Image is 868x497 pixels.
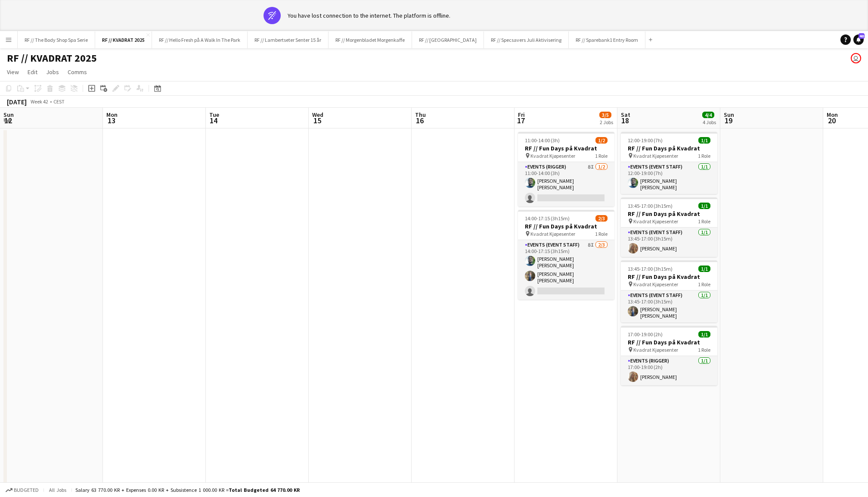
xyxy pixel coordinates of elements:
[628,137,663,144] span: 12:00-19:00 (7h)
[628,266,673,272] span: 13:45-17:00 (3h15m)
[95,31,152,48] button: RF // KVADRAT 2025
[414,116,426,125] span: 16
[698,137,710,144] span: 1/1
[484,31,569,48] button: RF // Specsavers Juli Aktivisering
[621,210,717,218] h3: RF // Fun Days på Kvadrat
[628,331,663,338] span: 17:00-19:00 (2h)
[702,112,714,118] span: 4/4
[152,31,248,48] button: RF // Hello Fresh på A Walk In The Park
[2,116,14,125] span: 12
[698,203,710,209] span: 1/1
[28,98,50,105] span: Week 42
[7,52,97,65] h1: RF // KVADRAT 2025
[248,31,329,48] button: RF // Lambertseter Senter 15 år
[851,53,861,63] app-user-avatar: Marit Holvik
[698,153,710,159] span: 1 Role
[229,487,300,493] span: Total Budgeted 64 770.00 KR
[724,111,734,119] span: Sun
[599,112,611,118] span: 3/5
[633,281,678,288] span: Kvadrat Kjøpesenter
[595,153,608,159] span: 1 Role
[208,116,219,125] span: 14
[43,66,62,78] a: Jobs
[859,33,865,39] span: 40
[698,281,710,288] span: 1 Role
[3,66,22,78] a: View
[621,326,717,385] app-job-card: 17:00-19:00 (2h)1/1RF // Fun Days på Kvadrat Kvadrat Kjøpesenter1 RoleEvents (Rigger)1/117:00-19:...
[518,144,614,152] h3: RF // Fun Days på Kvadrat
[621,338,717,346] h3: RF // Fun Days på Kvadrat
[698,331,710,338] span: 1/1
[525,137,560,144] span: 11:00-14:00 (3h)
[209,111,219,119] span: Tue
[621,132,717,194] app-job-card: 12:00-19:00 (7h)1/1RF // Fun Days på Kvadrat Kvadrat Kjøpesenter1 RoleEvents (Event Staff)1/112:0...
[827,111,838,119] span: Mon
[595,215,608,222] span: 2/3
[633,218,678,225] span: Kvadrat Kjøpesenter
[621,228,717,257] app-card-role: Events (Event Staff)1/113:45-17:00 (3h15m)[PERSON_NAME]
[68,68,87,76] span: Comms
[525,215,570,222] span: 14:00-17:15 (3h15m)
[106,111,118,119] span: Mon
[698,266,710,272] span: 1/1
[703,119,716,125] div: 4 Jobs
[14,487,39,493] span: Budgeted
[621,144,717,152] h3: RF // Fun Days på Kvadrat
[518,111,525,119] span: Fri
[288,12,450,19] div: You have lost connection to the internet. The platform is offline.
[7,97,27,106] div: [DATE]
[311,116,323,125] span: 15
[621,273,717,281] h3: RF // Fun Days på Kvadrat
[698,347,710,353] span: 1 Role
[75,487,300,493] div: Salary 63 770.00 KR + Expenses 0.00 KR + Subsistence 1 000.00 KR =
[853,34,864,45] a: 40
[46,68,59,76] span: Jobs
[595,137,608,144] span: 1/2
[722,116,734,125] span: 19
[18,31,95,48] button: RF // The Body Shop Spa Serie
[621,356,717,385] app-card-role: Events (Rigger)1/117:00-19:00 (2h)[PERSON_NAME]
[24,66,41,78] a: Edit
[518,240,614,300] app-card-role: Events (Event Staff)8I2/314:00-17:15 (3h15m)[PERSON_NAME] [PERSON_NAME][PERSON_NAME] [PERSON_NAME]
[517,116,525,125] span: 17
[518,132,614,206] app-job-card: 11:00-14:00 (3h)1/2RF // Fun Days på Kvadrat Kvadrat Kjøpesenter1 RoleEvents (Rigger)8I1/211:00-1...
[412,31,484,48] button: RF // [GEOGRAPHIC_DATA]
[53,98,65,105] div: CEST
[628,203,673,209] span: 13:45-17:00 (3h15m)
[825,116,838,125] span: 20
[595,231,608,237] span: 1 Role
[329,31,412,48] button: RF // Morgenbladet Morgenkaffe
[698,218,710,225] span: 1 Role
[28,68,37,76] span: Edit
[4,485,40,495] button: Budgeted
[633,153,678,159] span: Kvadrat Kjøpesenter
[415,111,426,119] span: Thu
[518,162,614,206] app-card-role: Events (Rigger)8I1/211:00-14:00 (3h)[PERSON_NAME] [PERSON_NAME]
[633,347,678,353] span: Kvadrat Kjøpesenter
[621,260,717,322] app-job-card: 13:45-17:00 (3h15m)1/1RF // Fun Days på Kvadrat Kvadrat Kjøpesenter1 RoleEvents (Event Staff)1/11...
[3,111,14,119] span: Sun
[530,153,575,159] span: Kvadrat Kjøpesenter
[518,210,614,300] app-job-card: 14:00-17:15 (3h15m)2/3RF // Fun Days på Kvadrat Kvadrat Kjøpesenter1 RoleEvents (Event Staff)8I2/...
[621,197,717,257] app-job-card: 13:45-17:00 (3h15m)1/1RF // Fun Days på Kvadrat Kvadrat Kjøpesenter1 RoleEvents (Event Staff)1/11...
[600,119,613,125] div: 2 Jobs
[620,116,630,125] span: 18
[518,222,614,230] h3: RF // Fun Days på Kvadrat
[621,162,717,194] app-card-role: Events (Event Staff)1/112:00-19:00 (7h)[PERSON_NAME] [PERSON_NAME]
[47,487,68,493] span: All jobs
[621,111,630,119] span: Sat
[64,66,90,78] a: Comms
[105,116,118,125] span: 13
[621,291,717,322] app-card-role: Events (Event Staff)1/113:45-17:00 (3h15m)[PERSON_NAME] [PERSON_NAME]
[312,111,323,119] span: Wed
[530,231,575,237] span: Kvadrat Kjøpesenter
[7,68,19,76] span: View
[569,31,645,48] button: RF // Sparebank1 Entry Room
